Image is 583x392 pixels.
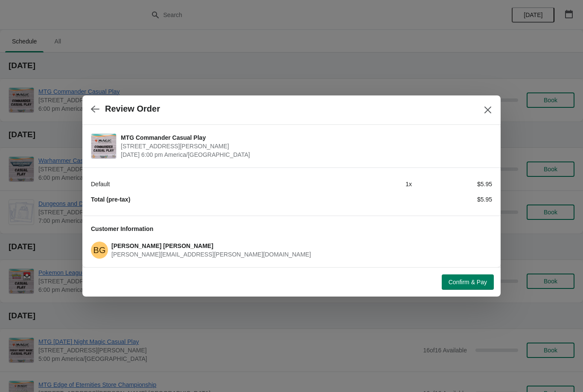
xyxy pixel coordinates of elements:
span: Brandon [91,242,108,259]
button: Confirm & Pay [442,274,494,290]
span: [PERSON_NAME][EMAIL_ADDRESS][PERSON_NAME][DOMAIN_NAME] [111,251,311,258]
span: MTG Commander Casual Play [121,133,488,142]
h2: Review Order [105,104,160,114]
div: $5.95 [412,195,492,204]
text: BG [93,245,106,255]
div: $5.95 [412,180,492,188]
img: MTG Commander Casual Play | 2040 Louetta Rd Ste I Spring, TX 77388 | August 19 | 6:00 pm America/... [91,134,116,159]
span: Confirm & Pay [449,279,487,285]
span: Customer Information [91,225,153,232]
div: Default [91,180,332,188]
span: [STREET_ADDRESS][PERSON_NAME] [121,142,488,150]
strong: Total (pre-tax) [91,196,130,203]
span: [DATE] 6:00 pm America/[GEOGRAPHIC_DATA] [121,150,488,159]
span: [PERSON_NAME] [PERSON_NAME] [111,242,213,249]
div: 1 x [332,180,412,188]
button: Close [480,102,496,118]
